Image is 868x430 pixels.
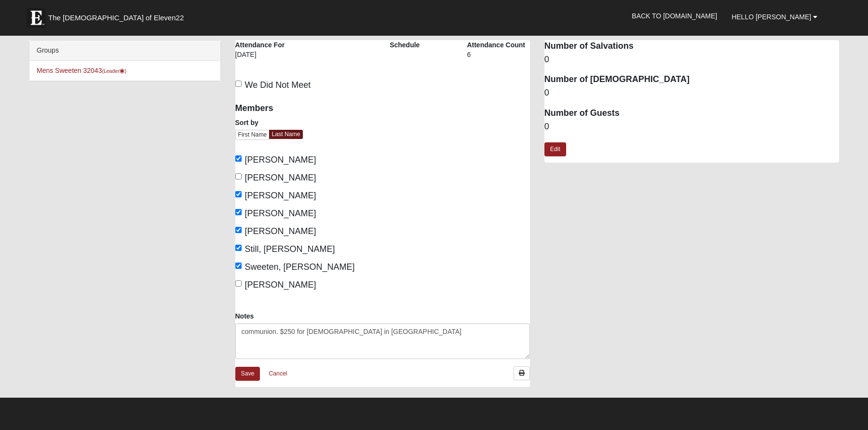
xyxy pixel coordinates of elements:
[235,323,530,359] textarea: communion.
[27,8,46,28] img: Eleven22 logo
[245,244,335,254] span: Still, [PERSON_NAME]
[235,367,260,381] a: Save
[724,5,825,29] a: Hello [PERSON_NAME]
[235,280,242,287] input: [PERSON_NAME]
[544,142,566,156] a: Edit
[235,103,376,114] h4: Members
[235,50,298,66] div: [DATE]
[235,118,258,127] label: Sort by
[245,262,355,272] span: Sweeten, [PERSON_NAME]
[235,40,285,50] label: Attendance For
[22,3,215,28] a: The [DEMOGRAPHIC_DATA] of Eleven22
[245,155,316,165] span: [PERSON_NAME]
[235,209,242,215] input: [PERSON_NAME]
[544,107,839,120] dt: Number of Guests
[245,280,316,290] span: [PERSON_NAME]
[544,87,839,99] dd: 0
[269,130,302,139] a: Last Name
[467,40,525,50] label: Attendance Count
[235,155,242,162] input: [PERSON_NAME]
[245,226,316,236] span: [PERSON_NAME]
[390,40,420,50] label: Schedule
[245,173,316,182] span: [PERSON_NAME]
[544,73,839,86] dt: Number of [DEMOGRAPHIC_DATA]
[102,68,126,74] small: (Leader )
[235,130,270,140] a: First Name
[262,366,293,381] a: Cancel
[235,227,242,233] input: [PERSON_NAME]
[544,54,839,66] dd: 0
[235,263,242,269] input: Sweeten, [PERSON_NAME]
[29,41,220,61] div: Groups
[624,4,724,28] a: Back to [DOMAIN_NAME]
[544,40,839,53] dt: Number of Salvations
[732,13,811,21] span: Hello [PERSON_NAME]
[235,173,242,180] input: [PERSON_NAME]
[245,208,316,218] span: [PERSON_NAME]
[48,13,184,23] span: The [DEMOGRAPHIC_DATA] of Eleven22
[235,81,242,87] input: We Did Not Meet
[37,67,126,74] a: Mens Sweeten 32043(Leader)
[235,245,242,251] input: Still, [PERSON_NAME]
[235,311,254,321] label: Notes
[544,121,839,133] dd: 0
[245,80,311,90] span: We Did Not Meet
[467,50,529,66] div: 6
[245,191,316,200] span: [PERSON_NAME]
[514,366,530,380] a: Print Attendance Roster
[235,191,242,197] input: [PERSON_NAME]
